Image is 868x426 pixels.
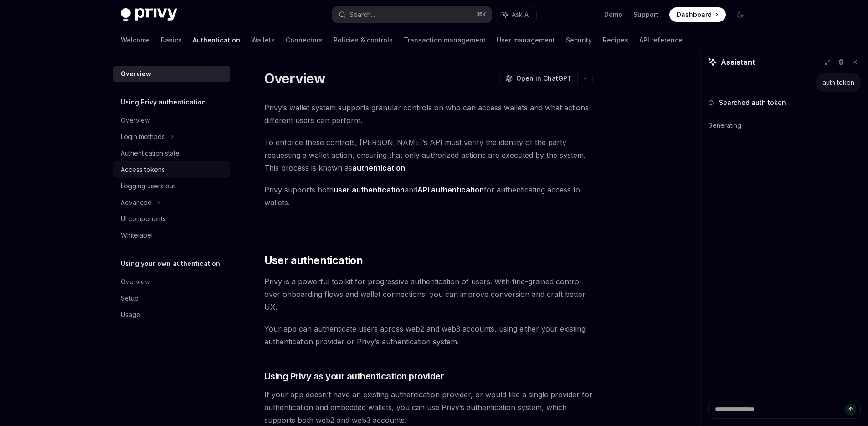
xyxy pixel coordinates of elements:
[264,101,593,127] span: Privy’s wallet system supports granular controls on who can access wallets and what actions diffe...
[121,276,150,287] div: Overview
[332,6,492,23] button: Search...⌘K
[113,145,230,161] a: Authentication state
[121,309,140,320] div: Usage
[708,114,861,137] div: Generating.
[516,74,572,83] span: Open in ChatGPT
[113,274,230,290] a: Overview
[264,70,326,87] h1: Overview
[121,164,165,175] div: Access tokens
[121,131,165,142] div: Login methods
[121,213,166,224] div: UI components
[264,322,593,348] span: Your app can authenticate users across web2 and web3 accounts, using either your existing authent...
[845,404,856,415] button: Send message
[669,7,726,22] a: Dashboard
[251,29,275,51] a: Wallets
[496,6,536,23] button: Ask AI
[264,136,593,174] span: To enforce these controls, [PERSON_NAME]’s API must verify the identity of the party requesting a...
[404,29,486,51] a: Transaction management
[417,185,484,194] strong: API authentication
[113,227,230,244] a: Whitelabel
[264,253,363,268] span: User authentication
[477,11,486,18] span: ⌘ K
[113,112,230,129] a: Overview
[499,71,577,86] button: Open in ChatGPT
[822,78,854,87] div: auth token
[113,307,230,323] a: Usage
[121,258,220,269] h5: Using your own authentication
[121,115,150,126] div: Overview
[121,97,206,108] h5: Using Privy authentication
[497,29,555,51] a: User management
[113,161,230,178] a: Access tokens
[113,211,230,227] a: UI components
[121,29,150,51] a: Welcome
[639,29,683,51] a: API reference
[121,197,152,208] div: Advanced
[121,293,139,304] div: Setup
[121,181,175,192] div: Logging users out
[603,29,628,51] a: Recipes
[334,185,405,194] strong: user authentication
[604,10,622,19] a: Demo
[193,29,240,51] a: Authentication
[121,148,180,159] div: Authentication state
[349,9,375,20] div: Search...
[113,290,230,307] a: Setup
[161,29,182,51] a: Basics
[121,8,177,21] img: dark logo
[677,10,712,19] span: Dashboard
[264,370,444,383] span: Using Privy as your authentication provider
[566,29,592,51] a: Security
[334,29,393,51] a: Policies & controls
[121,230,153,241] div: Whitelabel
[512,10,530,19] span: Ask AI
[286,29,323,51] a: Connectors
[719,98,786,107] span: Searched auth token
[633,10,658,19] a: Support
[264,183,593,209] span: Privy supports both and for authenticating access to wallets.
[121,68,151,79] div: Overview
[113,178,230,194] a: Logging users out
[721,57,755,68] span: Assistant
[264,275,593,313] span: Privy is a powerful toolkit for progressive authentication of users. With fine-grained control ov...
[352,163,405,172] strong: authentication
[733,7,748,22] button: Toggle dark mode
[708,98,861,107] button: Searched auth token
[113,66,230,82] a: Overview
